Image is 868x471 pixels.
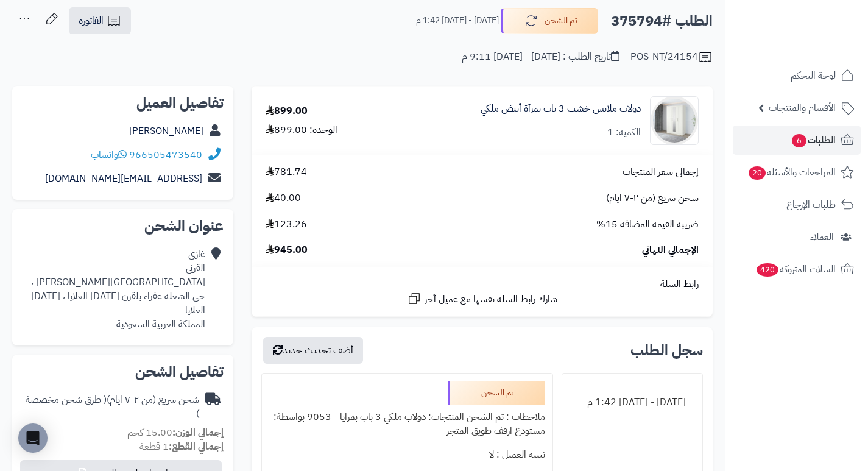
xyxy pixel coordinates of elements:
[266,243,308,257] span: 945.00
[462,50,619,64] div: تاريخ الطلب : [DATE] - [DATE] 9:11 م
[266,218,307,232] span: 123.26
[642,243,699,257] span: الإجمالي النهائي
[810,228,834,246] span: العملاء
[623,165,699,179] span: إجمالي سعر المنتجات
[18,423,48,453] div: Open Intercom Messenger
[169,439,224,454] strong: إجمالي القطع:
[733,158,861,187] a: المراجعات والأسئلة20
[416,15,499,27] small: [DATE] - [DATE] 1:42 م
[791,67,836,84] span: لوحة التحكم
[266,123,337,137] div: الوحدة: 899.00
[791,132,836,149] span: الطلبات
[733,222,861,252] a: العملاء
[22,393,199,421] div: شحن سريع (من ٢-٧ ايام)
[733,126,861,155] a: الطلبات6
[596,218,699,232] span: ضريبة القيمة المضافة 15%
[755,261,836,278] span: السلات المتروكة
[785,33,856,58] img: logo-2.png
[22,364,224,379] h2: تفاصيل الشحن
[266,165,307,179] span: 781.74
[570,391,695,414] div: [DATE] - [DATE] 1:42 م
[129,124,203,138] a: [PERSON_NAME]
[269,405,545,443] div: ملاحظات : تم الشحن المنتجات: دولاب ملكي 3 باب بمرايا - 9053 بواسطة: مستودع ارفف طويق المتجر
[786,196,836,213] span: طلبات الإرجاع
[172,425,224,440] strong: إجمالي الوزن:
[263,337,363,364] button: أضف تحديث جديد
[26,392,199,421] span: ( طرق شحن مخصصة )
[747,164,836,181] span: المراجعات والأسئلة
[630,50,713,65] div: POS-NT/24154
[733,61,861,90] a: لوحة التحكم
[611,9,713,34] h2: الطلب #375794
[630,343,703,358] h3: سجل الطلب
[607,126,641,140] div: الكمية: 1
[501,8,598,34] button: تم الشحن
[22,219,224,233] h2: عنوان الشحن
[266,191,301,205] span: 40.00
[448,381,545,405] div: تم الشحن
[69,7,131,34] a: الفاتورة
[425,292,557,306] span: شارك رابط السلة نفسها مع عميل آخر
[757,263,778,277] span: 420
[407,291,557,306] a: شارك رابط السلة نفسها مع عميل آخر
[22,247,205,331] div: غازي القرني [GEOGRAPHIC_DATA][PERSON_NAME] ، حي الشعله عفراء بلقرن [DATE] العلايا ، [DATE] العلاي...
[127,425,224,440] small: 15.00 كجم
[45,171,202,186] a: [EMAIL_ADDRESS][DOMAIN_NAME]
[256,277,708,291] div: رابط السلة
[481,102,641,116] a: دولاب ملابس خشب 3 باب بمرآة أبيض ملكي
[651,96,698,145] img: 1733064246-1-90x90.jpg
[733,255,861,284] a: السلات المتروكة420
[606,191,699,205] span: شحن سريع (من ٢-٧ ايام)
[129,147,202,162] a: 966505473540
[22,96,224,110] h2: تفاصيل العميل
[749,166,766,180] span: 20
[269,443,545,467] div: تنبيه العميل : لا
[79,13,104,28] span: الفاتورة
[733,190,861,219] a: طلبات الإرجاع
[769,99,836,116] span: الأقسام والمنتجات
[91,147,127,162] a: واتساب
[792,134,806,147] span: 6
[266,104,308,118] div: 899.00
[139,439,224,454] small: 1 قطعة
